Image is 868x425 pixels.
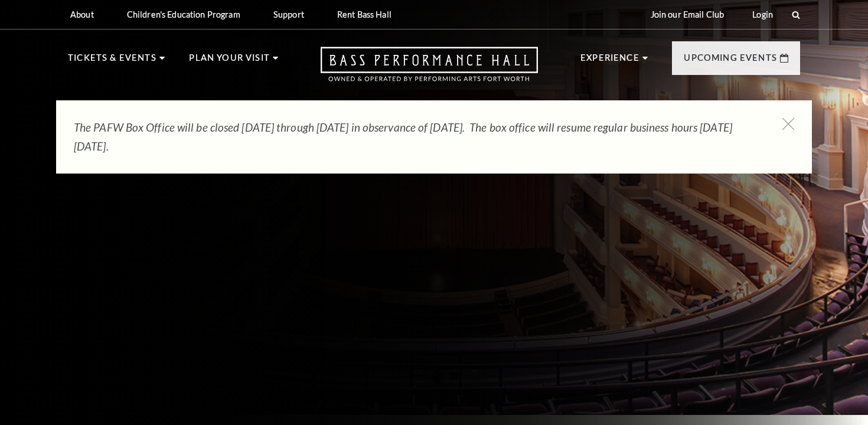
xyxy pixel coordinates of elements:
p: Rent Bass Hall [337,9,391,19]
p: Tickets & Events [68,51,156,72]
p: Children's Education Program [127,9,240,19]
p: About [70,9,94,19]
p: Experience [580,51,639,72]
p: Support [273,9,304,19]
p: Plan Your Visit [189,51,270,72]
p: Upcoming Events [684,51,777,72]
em: The PAFW Box Office will be closed [DATE] through [DATE] in observance of [DATE]. The box office ... [74,120,732,153]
